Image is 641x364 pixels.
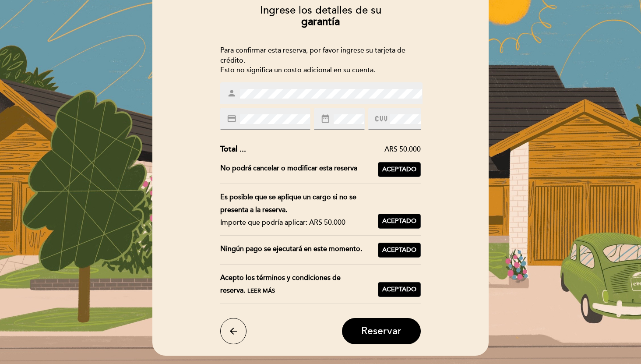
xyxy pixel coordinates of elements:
i: person [227,88,236,98]
span: Aceptado [382,217,416,226]
button: Aceptado [378,162,421,177]
button: Aceptado [378,282,421,297]
i: arrow_back [228,326,239,336]
button: Reservar [342,318,421,344]
div: Es posible que se aplique un cargo si no se presenta a la reserva. [220,191,371,216]
button: arrow_back [220,318,247,344]
i: date_range [320,114,330,124]
div: Acepto los términos y condiciones de reserva. [220,272,378,297]
div: ARS 50.000 [246,145,421,155]
span: Aceptado [382,165,416,174]
div: Para confirmar esta reserva, por favor ingrese su tarjeta de crédito. Esto no significa un costo ... [220,46,421,76]
span: Aceptado [382,285,416,294]
span: Reservar [361,325,402,337]
button: Aceptado [378,243,421,258]
span: Ingrese los detalles de su [260,4,381,17]
b: garantía [301,15,340,28]
div: Ningún pago se ejecutará en este momento. [220,243,378,258]
div: Importe que podría aplicar: ARS 50.000 [220,216,371,229]
span: Leer más [247,287,275,294]
div: No podrá cancelar o modificar esta reserva [220,162,378,177]
span: Total ... [220,144,246,154]
span: Aceptado [382,246,416,255]
button: Aceptado [378,214,421,229]
i: credit_card [227,114,236,124]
